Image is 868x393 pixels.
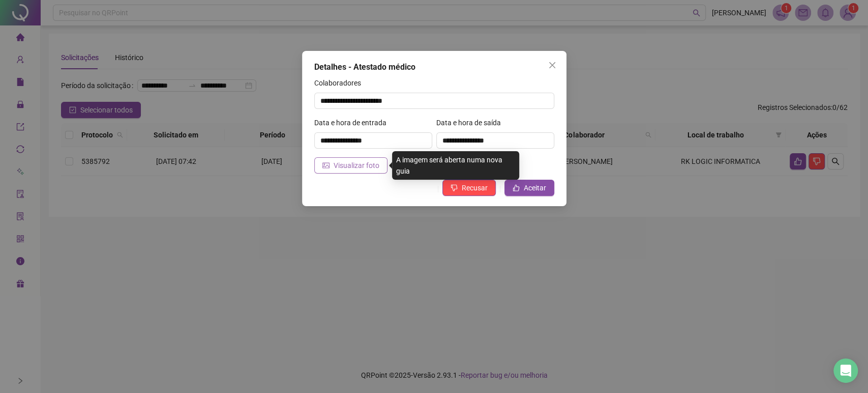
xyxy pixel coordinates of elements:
[451,184,458,191] span: dislike
[833,358,858,383] div: Open Intercom Messenger
[513,184,520,191] span: like
[322,162,330,169] span: picture
[314,157,387,174] button: Visualizar foto
[544,57,560,73] button: Close
[436,117,507,128] label: Data e hora de saída
[462,182,488,193] span: Recusar
[314,77,368,89] label: Colaboradores
[548,61,556,69] span: close
[314,61,554,73] div: Detalhes - Atestado médico
[524,182,546,193] span: Aceitar
[392,151,519,180] div: A imagem será aberta numa nova guia
[334,160,379,171] span: Visualizar foto
[442,180,496,196] button: Recusar
[314,117,393,128] label: Data e hora de entrada
[504,180,554,196] button: Aceitar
